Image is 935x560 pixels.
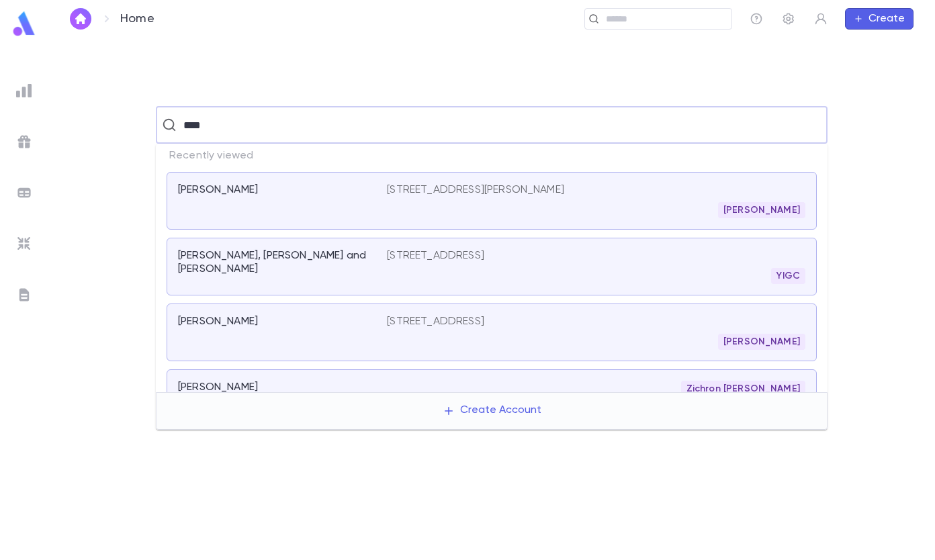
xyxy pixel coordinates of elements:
img: imports_grey.530a8a0e642e233f2baf0ef88e8c9fcb.svg [16,236,32,252]
span: [PERSON_NAME] [718,336,805,347]
p: [PERSON_NAME] [178,183,258,197]
button: Create [845,8,914,30]
p: [PERSON_NAME] [178,315,258,328]
p: [STREET_ADDRESS][PERSON_NAME] [387,183,564,197]
p: [STREET_ADDRESS] [387,315,484,328]
button: Create Account [432,398,552,424]
img: logo [11,11,38,37]
img: letters_grey.7941b92b52307dd3b8a917253454ce1c.svg [16,287,32,303]
span: Zichron [PERSON_NAME] [681,383,805,394]
p: Recently viewed [156,144,828,168]
p: [PERSON_NAME] [178,381,258,394]
span: [PERSON_NAME] [718,205,805,216]
img: campaigns_grey.99e729a5f7ee94e3726e6486bddda8f1.svg [16,134,32,150]
img: reports_grey.c525e4749d1bce6a11f5fe2a8de1b229.svg [16,83,32,99]
span: YIGC [771,271,805,281]
img: batches_grey.339ca447c9d9533ef1741baa751efc33.svg [16,185,32,201]
p: [PERSON_NAME], [PERSON_NAME] and [PERSON_NAME] [178,249,371,276]
p: [STREET_ADDRESS] [387,249,484,263]
img: home_white.a664292cf8c1dea59945f0da9f25487c.svg [73,13,89,24]
p: Home [120,11,154,26]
